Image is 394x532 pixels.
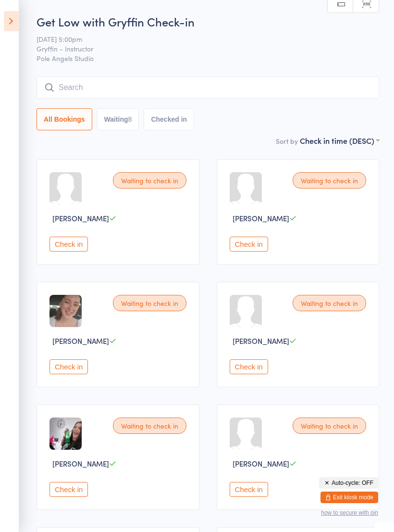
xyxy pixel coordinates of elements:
[233,336,289,346] span: [PERSON_NAME]
[128,115,132,123] div: 8
[293,172,366,189] div: Waiting to check in
[37,53,379,63] span: Pole Angels Studio
[49,418,82,450] img: image1751676379.png
[37,13,379,29] h2: Get Low with Gryffin Check-in
[320,492,378,503] button: Exit kiosk mode
[52,458,109,469] span: [PERSON_NAME]
[49,295,82,327] img: image1711958040.png
[113,172,186,189] div: Waiting to check in
[233,213,289,223] span: [PERSON_NAME]
[319,477,378,489] button: Auto-cycle: OFF
[230,359,268,374] button: Check in
[97,108,139,130] button: Waiting8
[321,509,378,516] button: how to secure with pin
[49,237,88,252] button: Check in
[37,44,364,53] span: Gryffin - Instructor
[37,108,92,130] button: All Bookings
[49,359,88,374] button: Check in
[49,482,88,497] button: Check in
[293,418,366,434] div: Waiting to check in
[230,237,268,252] button: Check in
[233,458,289,469] span: [PERSON_NAME]
[37,34,364,44] span: [DATE] 5:00pm
[293,295,366,311] div: Waiting to check in
[37,76,379,99] input: Search
[300,135,379,146] div: Check in time (DESC)
[144,108,194,130] button: Checked in
[113,295,186,311] div: Waiting to check in
[113,418,186,434] div: Waiting to check in
[230,482,268,497] button: Check in
[52,213,109,223] span: [PERSON_NAME]
[52,336,109,346] span: [PERSON_NAME]
[276,136,298,146] label: Sort by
